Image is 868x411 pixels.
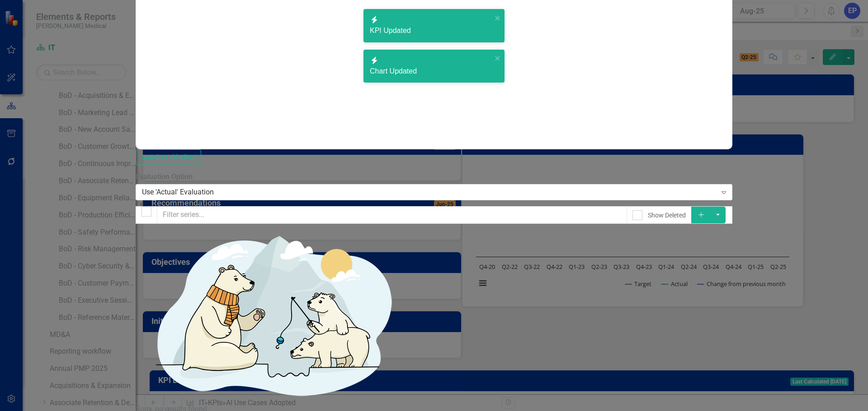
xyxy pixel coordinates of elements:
button: close [495,13,501,23]
div: KPI Updated [370,26,492,36]
input: Filter series... [157,206,627,224]
div: Use 'Actual' Evaluation [142,187,717,198]
button: close [495,53,501,64]
div: Show Deleted [648,211,686,220]
button: Switch to old editor [136,149,201,165]
img: No results found [136,224,407,404]
label: Evaluation Option [136,172,732,182]
div: Chart Updated [370,66,492,77]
